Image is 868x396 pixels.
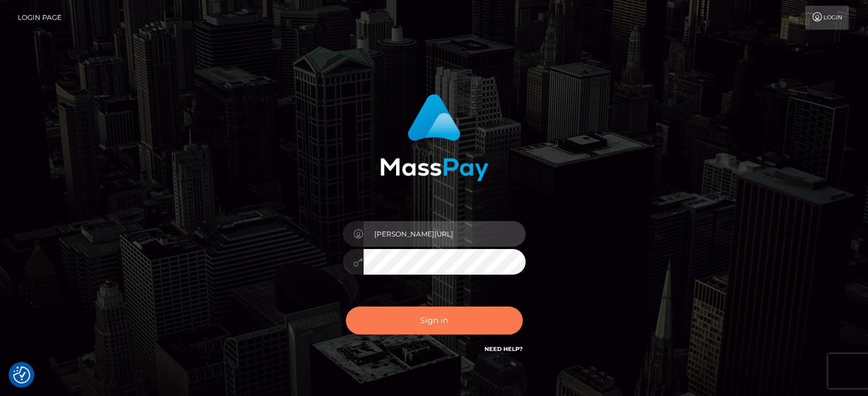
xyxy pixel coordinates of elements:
[485,345,523,353] a: Need Help?
[380,94,488,181] img: MassPay Login
[346,307,523,334] button: Sign in
[805,6,849,30] a: Login
[13,366,30,383] button: Consent Preferences
[18,6,62,30] a: Login Page
[364,221,526,247] input: Username...
[13,366,30,383] img: Revisit consent button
